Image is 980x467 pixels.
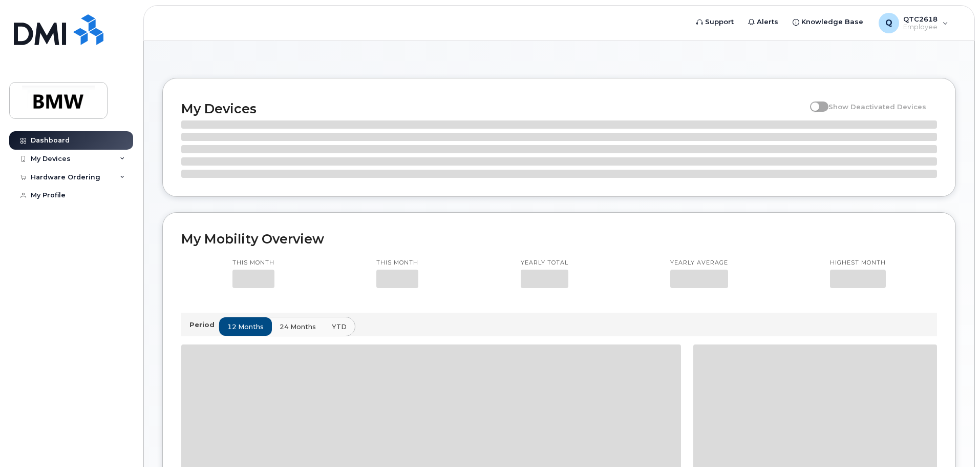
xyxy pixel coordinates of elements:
span: Show Deactivated Devices [828,103,926,111]
p: Yearly total [521,259,568,267]
p: Period [189,320,219,330]
p: Highest month [830,259,886,267]
input: Show Deactivated Devices [810,97,818,105]
h2: My Devices [181,101,805,116]
span: 24 months [280,322,316,332]
h2: My Mobility Overview [181,231,937,247]
p: This month [376,259,418,267]
span: YTD [332,322,347,332]
p: Yearly average [670,259,728,267]
p: This month [232,259,274,267]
